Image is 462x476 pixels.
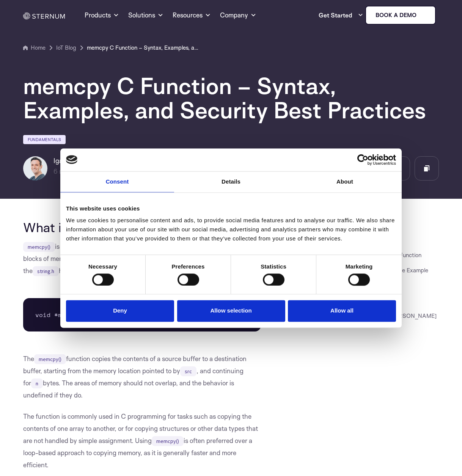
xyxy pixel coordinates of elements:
[23,74,439,122] h1: memcpy C Function – Syntax, Examples, and Security Best Practices
[128,2,163,29] a: Solutions
[66,156,77,164] img: logo
[87,43,201,52] a: memcpy C Function – Syntax, Examples, and Security Best Practices
[420,12,426,18] img: sternum iot
[88,263,117,270] strong: Necessary
[172,263,205,270] strong: Preferences
[152,436,184,446] code: memcpy()
[53,156,110,165] h6: Igal Zeifman
[23,220,261,234] h2: What is memcpy()
[34,354,66,364] code: memcpy()
[346,263,373,270] strong: Marketing
[23,156,47,181] img: Igal Zeifman
[365,6,436,25] a: Book a demo
[66,216,396,243] div: We use cookies to personalise content and ads, to provide social media features and to analyse ou...
[23,135,66,144] a: Fundamentals
[23,240,261,277] p: is a standard function used in the C programming language to copy blocks of memory from one place...
[288,171,402,192] a: About
[53,167,58,175] span: 6
[31,379,43,388] code: n
[177,300,285,322] button: Allow selection
[23,43,46,52] a: Home
[220,2,256,29] a: Company
[180,366,196,376] code: src
[66,204,396,213] div: This website uses cookies
[53,167,88,175] span: min read |
[288,300,396,322] button: Allow all
[60,171,174,192] a: Consent
[23,410,261,471] p: The function is commonly used in C programming for tasks such as copying the contents of one arra...
[330,154,396,165] a: Usercentrics Cookiebot - opens in a new window
[85,2,119,29] a: Products
[319,8,363,23] a: Get Started
[23,353,261,401] p: The function copies the contents of a source buffer to a destination buffer, starting from the me...
[174,171,288,192] a: Details
[23,242,55,252] code: memcpy()
[173,2,211,29] a: Resources
[66,300,174,322] button: Deny
[23,298,261,331] pre: void *memcpy(void *dest, const void *src, size_t n);
[261,263,286,270] strong: Statistics
[56,43,76,52] a: IoT Blog
[33,266,59,276] code: string.h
